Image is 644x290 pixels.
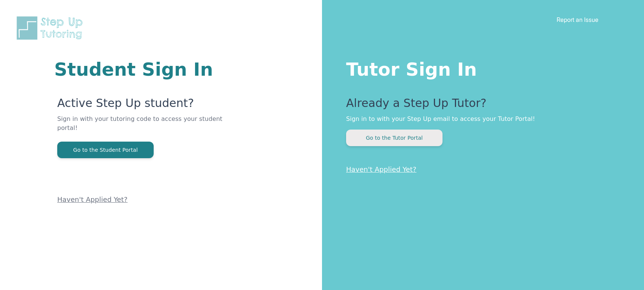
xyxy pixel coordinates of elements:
button: Go to the Tutor Portal [346,130,443,146]
p: Already a Step Up Tutor? [346,96,614,114]
a: Report an Issue [557,16,598,23]
p: Sign in with your tutoring code to access your student portal! [57,114,232,142]
a: Go to the Student Portal [57,146,154,153]
p: Active Step Up student? [57,96,232,114]
a: Go to the Tutor Portal [346,134,443,141]
a: Haven't Applied Yet? [57,195,128,203]
p: Sign in to with your Step Up email to access your Tutor Portal! [346,114,614,124]
img: Step Up Tutoring horizontal logo [15,15,87,41]
button: Go to the Student Portal [57,142,154,158]
h1: Tutor Sign In [346,57,614,78]
a: Haven't Applied Yet? [346,165,417,173]
h1: Student Sign In [54,60,232,78]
